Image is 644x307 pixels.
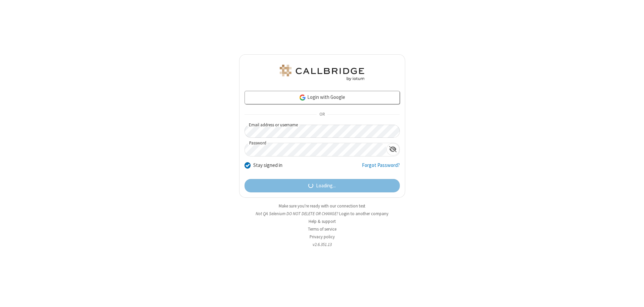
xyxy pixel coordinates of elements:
input: Password [245,143,386,156]
img: google-icon.png [299,94,306,101]
input: Email address or username [245,125,400,138]
div: Show password [386,143,399,156]
span: Loading... [316,182,336,190]
button: Login to another company [339,210,388,217]
li: Not QA Selenium DO NOT DELETE OR CHANGE? [239,210,405,217]
li: v2.6.351.13 [239,241,405,248]
a: Forgot Password? [362,162,400,174]
a: Privacy policy [310,234,335,240]
span: OR [317,110,327,119]
a: Help & support [309,219,336,224]
label: Stay signed in [253,162,282,169]
a: Login with Google [245,91,400,104]
img: QA Selenium DO NOT DELETE OR CHANGE [278,65,366,81]
a: Terms of service [308,226,336,232]
a: Make sure you're ready with our connection test [279,203,365,209]
button: Loading... [245,179,400,192]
